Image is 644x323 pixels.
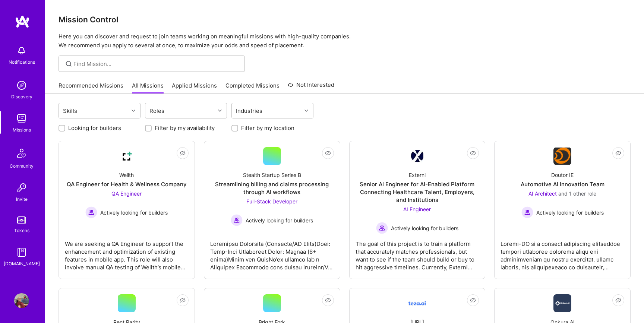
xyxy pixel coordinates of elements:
[246,216,313,224] span: Actively looking for builders
[17,216,26,224] img: tokens
[4,260,40,267] div: [DOMAIN_NAME]
[85,206,97,218] img: Actively looking for builders
[231,214,243,226] img: Actively looking for builders
[551,171,574,179] div: Doutor IE
[403,206,431,212] span: AI Engineer
[111,190,142,197] span: QA Engineer
[61,105,79,116] div: Skills
[59,82,123,94] a: Recommended Missions
[501,147,624,273] a: Company LogoDoutor IEAutomotive AI Innovation TeamAI Architect and 1 other roleActively looking f...
[304,109,308,113] i: icon Chevron
[155,124,215,132] label: Filter by my availability
[68,124,121,132] label: Looking for builders
[15,15,30,28] img: logo
[14,245,29,260] img: guide book
[553,148,571,165] img: Company Logo
[13,126,31,134] div: Missions
[243,171,301,179] div: Stealth Startup Series B
[65,147,189,273] a: Company LogoWellthQA Engineer for Health & Wellness CompanyQA Engineer Actively looking for build...
[172,82,217,94] a: Applied Missions
[558,190,596,197] span: and 1 other role
[409,171,426,179] div: Externi
[210,234,334,271] div: Loremipsu Dolorsita (Consecte/AD Elits)Doei: Temp-Inci Utlaboreet Dolor: Magnaa (6+ enima)Minim v...
[288,80,334,94] a: Not Interested
[14,180,29,195] img: Invite
[14,293,29,308] img: User Avatar
[225,82,280,94] a: Completed Missions
[12,293,31,308] a: User Avatar
[356,180,479,204] div: Senior AI Engineer for AI-Enabled Platform Connecting Healthcare Talent, Employers, and Institutions
[10,162,34,170] div: Community
[356,234,479,271] div: The goal of this project is to train a platform that accurately matches professionals, but want t...
[501,234,624,271] div: Loremi-DO si a consect adipiscing elitseddoe tempori utlaboree dolorema aliqu eni adminimveniam q...
[470,150,476,156] i: icon EyeClosed
[59,15,631,24] h3: Mission Control
[132,82,164,94] a: All Missions
[73,60,239,68] input: Find Mission...
[521,206,533,218] img: Actively looking for builders
[67,180,187,188] div: QA Engineer for Health & Wellness Company
[241,124,294,132] label: Filter by my location
[9,58,35,66] div: Notifications
[180,150,186,156] i: icon EyeClosed
[376,222,388,234] img: Actively looking for builders
[234,105,264,116] div: Industries
[59,32,631,50] p: Here you can discover and request to join teams working on meaningful missions with high-quality ...
[13,144,31,162] img: Community
[536,209,604,216] span: Actively looking for builders
[118,147,136,165] img: Company Logo
[132,109,135,113] i: icon Chevron
[528,190,557,197] span: AI Architect
[470,297,476,303] i: icon EyeClosed
[246,198,297,205] span: Full-Stack Developer
[14,43,29,58] img: bell
[180,297,186,303] i: icon EyeClosed
[218,109,222,113] i: icon Chevron
[148,105,166,116] div: Roles
[615,297,621,303] i: icon EyeClosed
[210,180,334,196] div: Streamlining billing and claims processing through AI workflows
[14,78,29,93] img: discovery
[356,147,479,273] a: Company LogoExterniSenior AI Engineer for AI-Enabled Platform Connecting Healthcare Talent, Emplo...
[65,234,189,271] div: We are seeking a QA Engineer to support the enhancement and optimization of existing features in ...
[325,297,331,303] i: icon EyeClosed
[100,209,168,216] span: Actively looking for builders
[553,294,571,312] img: Company Logo
[14,111,29,126] img: teamwork
[16,195,28,203] div: Invite
[411,150,423,162] img: Company Logo
[325,150,331,156] i: icon EyeClosed
[11,93,32,101] div: Discovery
[210,147,334,273] a: Stealth Startup Series BStreamlining billing and claims processing through AI workflowsFull-Stack...
[521,180,604,188] div: Automotive AI Innovation Team
[64,60,73,68] i: icon SearchGrey
[14,227,29,234] div: Tokens
[615,150,621,156] i: icon EyeClosed
[391,224,458,232] span: Actively looking for builders
[408,294,426,312] img: Company Logo
[119,171,134,179] div: Wellth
